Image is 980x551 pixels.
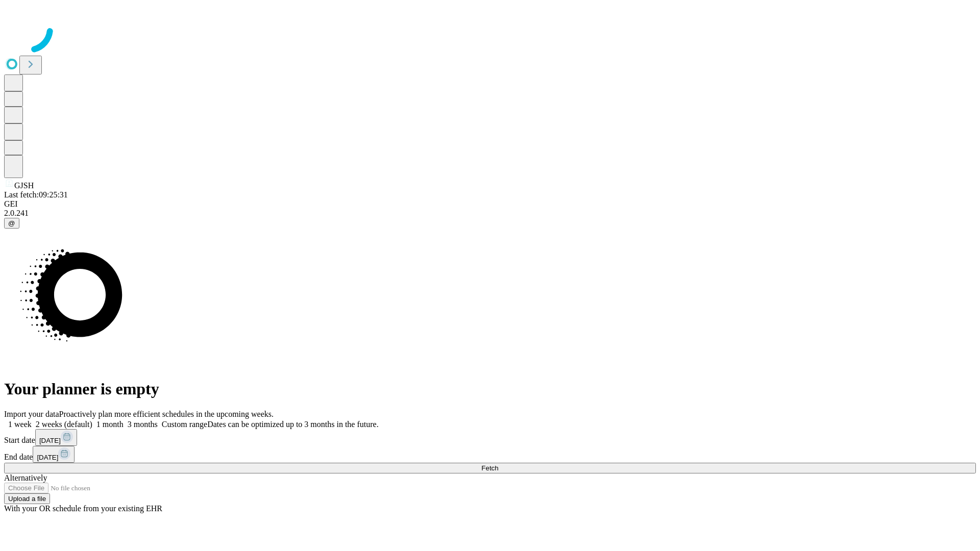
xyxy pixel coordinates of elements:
[36,420,92,429] span: 2 weeks (default)
[4,473,47,482] span: Alternatively
[128,420,158,429] span: 3 months
[4,493,50,504] button: Upload a file
[8,420,32,429] span: 1 week
[481,464,498,472] span: Fetch
[4,218,19,229] button: @
[207,420,378,429] span: Dates can be optimized up to 3 months in the future.
[33,446,75,463] button: [DATE]
[35,429,77,446] button: [DATE]
[4,380,976,398] h1: Your planner is empty
[59,410,274,418] span: Proactively plan more efficient schedules in the upcoming weeks.
[4,209,976,218] div: 2.0.241
[4,446,976,463] div: End date
[4,463,976,473] button: Fetch
[4,410,59,418] span: Import your data
[39,437,61,444] span: [DATE]
[162,420,207,429] span: Custom range
[37,454,58,461] span: [DATE]
[4,190,68,199] span: Last fetch: 09:25:31
[4,504,162,513] span: With your OR schedule from your existing EHR
[4,199,976,209] div: GEI
[14,181,34,190] span: GJSH
[8,219,15,227] span: @
[4,429,976,446] div: Start date
[96,420,124,429] span: 1 month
